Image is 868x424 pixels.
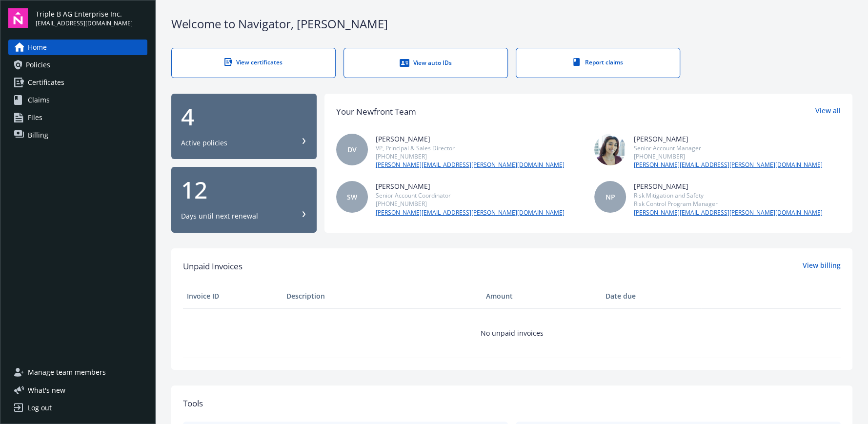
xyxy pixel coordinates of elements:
[8,92,147,108] a: Claims
[376,181,565,191] div: [PERSON_NAME]
[28,40,47,55] span: Home
[605,192,615,202] span: NP
[28,385,65,395] span: What ' s new
[171,16,852,32] div: Welcome to Navigator , [PERSON_NAME]
[8,8,28,28] img: navigator-logo.svg
[181,105,307,128] div: 4
[171,167,317,233] button: 12Days until next renewal
[347,144,357,155] span: DV
[26,57,50,73] span: Policies
[634,134,823,144] div: [PERSON_NAME]
[376,161,565,169] a: [PERSON_NAME][EMAIL_ADDRESS][PERSON_NAME][DOMAIN_NAME]
[181,138,227,148] div: Active policies
[171,94,317,160] button: 4Active policies
[181,178,307,202] div: 12
[376,134,565,144] div: [PERSON_NAME]
[482,284,602,308] th: Amount
[8,40,147,55] a: Home
[28,400,52,416] div: Log out
[183,397,841,410] div: Tools
[171,48,336,78] a: View certificates
[183,308,841,358] td: No unpaid invoices
[376,208,565,217] a: [PERSON_NAME][EMAIL_ADDRESS][PERSON_NAME][DOMAIN_NAME]
[183,284,283,308] th: Invoice ID
[183,260,242,273] span: Unpaid Invoices
[8,110,147,125] a: Files
[36,19,133,28] span: [EMAIL_ADDRESS][DOMAIN_NAME]
[634,161,823,169] a: [PERSON_NAME][EMAIL_ADDRESS][PERSON_NAME][DOMAIN_NAME]
[634,200,823,208] div: Risk Control Program Manager
[347,192,357,202] span: SW
[536,58,660,66] div: Report claims
[28,110,42,125] span: Files
[191,58,316,66] div: View certificates
[634,191,823,200] div: Risk Mitigation and Safety
[181,211,258,221] div: Days until next renewal
[602,284,701,308] th: Date due
[343,48,508,78] a: View auto IDs
[634,152,823,161] div: [PHONE_NUMBER]
[28,364,106,380] span: Manage team members
[363,58,488,68] div: View auto IDs
[28,75,64,90] span: Certificates
[36,9,133,19] span: Triple B AG Enterprise Inc.
[28,127,48,143] span: Billing
[376,144,565,152] div: VP, Principal & Sales Director
[516,48,680,78] a: Report claims
[283,284,482,308] th: Description
[28,92,50,108] span: Claims
[376,200,565,208] div: [PHONE_NUMBER]
[36,8,147,28] button: Triple B AG Enterprise Inc.[EMAIL_ADDRESS][DOMAIN_NAME]
[634,144,823,152] div: Senior Account Manager
[8,127,147,143] a: Billing
[594,134,626,165] img: photo
[8,57,147,73] a: Policies
[336,105,416,118] div: Your Newfront Team
[8,75,147,90] a: Certificates
[8,385,81,395] button: What's new
[634,181,823,191] div: [PERSON_NAME]
[8,364,147,380] a: Manage team members
[815,105,841,118] a: View all
[376,191,565,200] div: Senior Account Coordinator
[376,152,565,161] div: [PHONE_NUMBER]
[803,260,841,273] a: View billing
[634,208,823,217] a: [PERSON_NAME][EMAIL_ADDRESS][PERSON_NAME][DOMAIN_NAME]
